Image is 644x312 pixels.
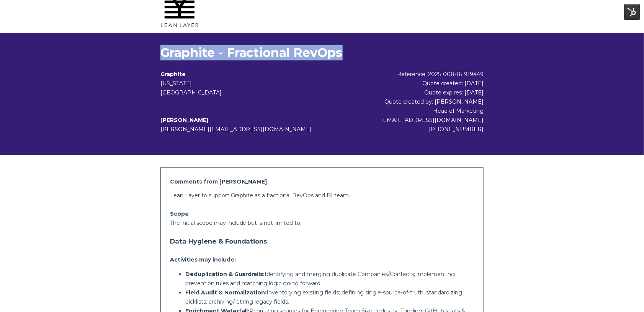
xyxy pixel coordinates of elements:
span: [PERSON_NAME][EMAIL_ADDRESS][DOMAIN_NAME] [160,126,312,133]
p: Identifying and merging duplicate Companies/Contacts; implementing prevention rules and matching ... [185,270,474,288]
div: Quote created: [DATE] [338,79,484,88]
p: Lean Layer to support Graphite as a fractional RevOps and BI team. [170,191,474,200]
h1: Graphite - Fractional RevOps [160,45,484,60]
span: Quote created by: [PERSON_NAME] Head of Marketing [EMAIL_ADDRESS][DOMAIN_NAME] [PHONE_NUMBER] [381,98,484,133]
b: Graphite [160,71,186,78]
strong: Activities may include: [170,256,236,263]
h2: Comments from [PERSON_NAME] [170,177,474,186]
div: Quote expires: [DATE] [338,88,484,97]
p: The initial scope may include but is not limited to: [170,218,474,227]
strong: Deduplication & Guardrails: [185,271,265,278]
b: [PERSON_NAME] [160,117,208,123]
address: [US_STATE] [GEOGRAPHIC_DATA] [160,79,338,97]
p: Inventorying existing fields; defining single‑source‑of‑truth; standardizing picklists; archiving... [185,288,474,306]
h3: Data Hygiene & Foundations [170,234,474,249]
strong: Field Audit & Normalization: [185,289,267,296]
div: Reference: 20251008-161919449 [338,70,484,79]
strong: Scope [170,210,189,217]
img: HubSpot Tools Menu Toggle [624,4,640,20]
